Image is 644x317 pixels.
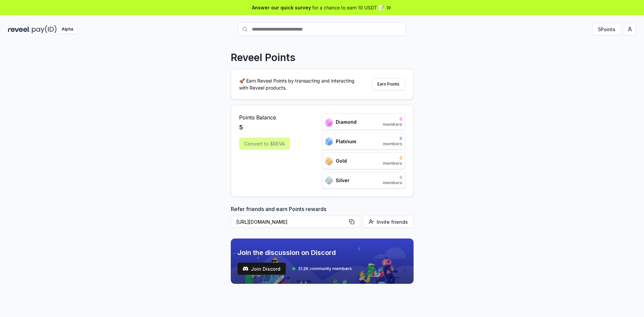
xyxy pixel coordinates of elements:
[32,25,57,34] img: pay_id
[243,266,248,271] img: test
[252,4,311,11] span: Answer our quick survey
[239,113,290,121] span: Points Balance
[231,205,414,230] div: Refer friends and earn Points rewards
[237,248,352,257] span: Join the discussion on Discord
[239,77,360,91] p: 🚀 Earn Reveel Points by transacting and interacting with Reveel products.
[325,137,333,146] img: ranks_icon
[298,266,352,271] span: 31.2K community members
[383,136,402,141] span: 0
[239,123,243,132] span: 5
[325,176,333,184] img: ranks_icon
[231,51,296,63] p: Reveel Points
[592,23,621,35] button: 5Points
[383,161,402,166] span: members
[383,180,402,186] span: members
[372,78,405,90] button: Earn Points
[336,177,350,184] span: Silver
[336,157,347,164] span: Gold
[325,118,333,126] img: ranks_icon
[383,116,402,122] span: 0
[237,263,286,275] button: Join Discord
[336,118,357,125] span: Diamond
[383,155,402,161] span: 0
[312,4,384,11] span: for a chance to earn 10 USDT 📝
[237,263,286,275] a: testJoin Discord
[363,216,414,228] button: Invite friends
[58,25,77,34] div: Alpha
[377,218,408,225] span: Invite friends
[231,239,414,284] img: discord_banner
[251,265,280,272] span: Join Discord
[8,25,31,34] img: reveel_dark
[383,175,402,180] span: 0
[383,122,402,127] span: members
[231,216,360,228] button: [URL][DOMAIN_NAME]
[325,157,333,165] img: ranks_icon
[336,138,356,145] span: Platinum
[383,141,402,147] span: members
